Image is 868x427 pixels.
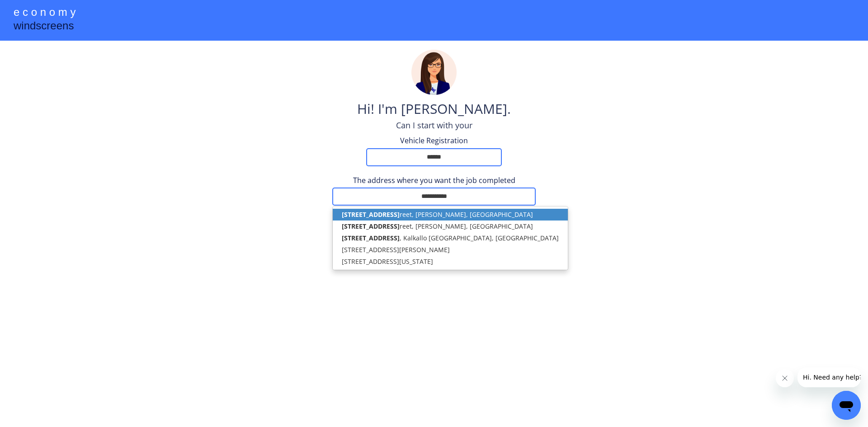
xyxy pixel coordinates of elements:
div: windscreens [14,18,74,36]
p: reet, [PERSON_NAME], [GEOGRAPHIC_DATA] [333,221,568,232]
iframe: Close message [776,369,794,387]
span: Hi. Need any help? [5,6,65,14]
strong: [STREET_ADDRESS] [342,234,400,242]
div: e c o n o m y [14,5,75,22]
p: [STREET_ADDRESS][PERSON_NAME] [333,244,568,256]
img: madeline.png [411,50,457,95]
p: , Kalkallo [GEOGRAPHIC_DATA], [GEOGRAPHIC_DATA] [333,232,568,244]
p: [STREET_ADDRESS][US_STATE] [333,256,568,267]
div: The address where you want the job completed [332,175,536,185]
p: reet, [PERSON_NAME], [GEOGRAPHIC_DATA] [333,209,568,221]
div: Vehicle Registration [389,136,479,145]
iframe: Button to launch messaging window [832,391,861,420]
div: Can I start with your [396,120,472,131]
strong: [STREET_ADDRESS] [342,222,400,230]
div: Hi! I'm [PERSON_NAME]. [357,99,511,120]
iframe: Message from company [797,367,861,387]
strong: [STREET_ADDRESS] [342,210,400,219]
